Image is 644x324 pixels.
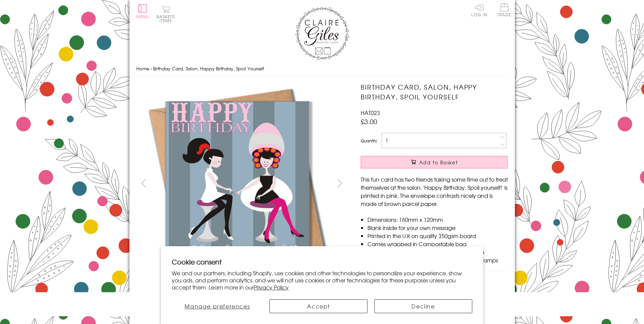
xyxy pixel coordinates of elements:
[497,3,511,18] a: Trade
[136,82,339,285] img: Birthday Card, Salon, Happy Birthday, Spoil Yourself
[157,5,175,23] button: Basket0 items
[136,14,149,20] span: Menu
[136,62,508,76] nav: breadcrumbs
[269,299,367,313] button: Accept
[361,156,508,168] button: Add to Basket
[332,176,347,191] button: next
[136,65,149,72] a: Home
[153,65,264,72] span: Birthday Card, Salon, Happy Birthday, Spoil Yourself
[367,224,508,232] li: Blank inside for your own message
[185,302,250,310] span: Manage preferences
[367,232,508,240] li: Printed in the U.K on quality 350gsm board
[136,176,151,191] button: prev
[172,270,472,291] p: We and our partners, including Shopify, use cookies and other technologies to personalize your ex...
[361,82,508,102] h1: Birthday Card, Salon, Happy Birthday, Spoil Yourself
[254,283,289,291] a: Privacy Policy
[497,3,511,17] span: Trade
[361,109,380,117] span: HAT023
[295,7,349,60] img: Claire Giles Greetings Cards
[136,4,149,19] button: Menu
[361,175,508,208] p: This fun card has two friends taking some time out to treat themselves at the salon. 'Happy Birth...
[172,257,472,267] h2: Cookie consent
[150,65,152,72] span: ›
[374,299,472,313] button: Decline
[367,240,508,248] li: Comes wrapped in Compostable bag
[367,215,508,224] li: Dimensions: 160mm x 120mm
[361,138,377,144] label: Quantity
[361,117,377,126] span: £3.00
[471,3,487,17] a: Log In
[160,14,175,24] span: 0 items
[172,299,263,313] button: Manage preferences
[419,159,458,166] span: Add to Basket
